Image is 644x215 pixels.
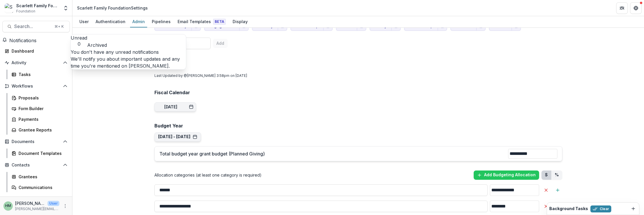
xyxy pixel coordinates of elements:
[9,149,70,158] a: Document Templates
[62,203,69,210] button: More
[71,49,186,55] p: You don't have any unread notifications
[19,105,65,112] div: Form Builder
[508,149,557,159] input: Total budget year grant budget (Planned Giving)
[9,114,70,124] a: Payments
[541,186,551,195] button: Delete Allocation
[213,39,228,48] button: Add
[2,81,70,91] button: Open Workflows
[230,17,250,26] div: Display
[87,42,107,49] button: Archived
[158,134,197,139] button: [DATE] - [DATE]
[553,186,562,195] button: Add Sub-Category
[14,24,51,29] span: Search...
[12,163,61,168] span: Contacts
[9,183,70,192] a: Communications
[16,3,59,9] div: Scarlett Family Foundation
[5,204,11,208] div: Haley Miller
[12,84,61,89] span: Workflows
[164,105,177,110] div: [DATE]
[154,90,562,95] h2: Fiscal Calendar
[62,2,70,14] button: Open entity switcher
[19,174,65,180] div: Grantees
[630,2,642,14] button: Get Help
[154,123,562,129] h2: Budget Year
[15,206,59,212] p: [PERSON_NAME][EMAIL_ADDRESS][DOMAIN_NAME]
[154,73,562,78] p: Last Updated by @ [PERSON_NAME] 3:58pm on [DATE]
[9,104,70,113] a: Form Builder
[19,116,65,122] div: Payments
[154,201,488,212] input: Delete AllocationAdd Sub-Category
[19,184,65,190] div: Communications
[71,55,186,69] p: We'll notify you about important updates and any time you're mentioned on [PERSON_NAME].
[15,200,45,206] p: [PERSON_NAME]
[53,23,65,30] div: ⌘ + K
[149,17,173,26] div: Pipelines
[553,202,562,211] button: Add Sub-Category
[5,3,14,13] img: Scarlett Family Foundation
[71,34,87,47] button: Unread
[541,170,551,180] button: Dollars
[19,71,65,77] div: Tasks
[159,150,508,157] p: Total budget year grant budget (Planned Giving)
[77,17,91,26] div: User
[130,17,147,26] div: Admin
[75,4,150,12] nav: breadcrumb
[9,38,37,43] span: Notifications
[2,137,70,146] button: Open Documents
[93,17,128,26] div: Authentication
[2,46,70,56] a: Dashboard
[12,60,61,65] span: Activity
[213,19,226,25] span: Beta
[551,170,562,180] button: Percent
[230,16,250,27] a: Display
[12,139,61,144] span: Documents
[9,172,70,181] a: Grantees
[9,125,70,135] a: Grantee Reports
[175,16,228,27] a: Email Templates Beta
[490,184,539,196] input: Delete AllocationAdd Sub-Category
[2,21,70,32] button: Search...
[2,194,70,204] button: Open Data & Reporting
[77,16,91,27] a: User
[2,58,70,67] button: Open Activity
[154,172,262,178] p: Allocation categories (at least one category is required)
[16,9,35,14] span: Foundation
[590,205,611,212] button: Clear
[549,206,588,211] h2: Background Tasks
[77,5,148,11] div: Scarlett Family Foundation Settings
[12,48,65,54] div: Dashboard
[474,170,539,180] button: Add Budgeting Allocation
[154,184,488,196] input: Delete AllocationAdd Sub-Category
[616,2,628,14] button: Partners
[175,17,228,26] div: Email Templates
[19,150,65,156] div: Document Templates
[149,16,173,27] a: Pipelines
[490,201,539,212] input: Delete AllocationAdd Sub-Category
[630,205,637,212] button: Dismiss
[19,127,65,133] div: Grantee Reports
[2,160,70,170] button: Open Contacts
[9,93,70,103] a: Proposals
[130,16,147,27] a: Admin
[9,70,70,79] a: Tasks
[71,41,87,47] span: 0
[48,201,59,206] p: User
[2,37,37,44] button: Notifications
[541,202,551,211] button: Delete Allocation
[19,95,65,101] div: Proposals
[93,16,128,27] a: Authentication
[154,63,562,68] h2: Budgeting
